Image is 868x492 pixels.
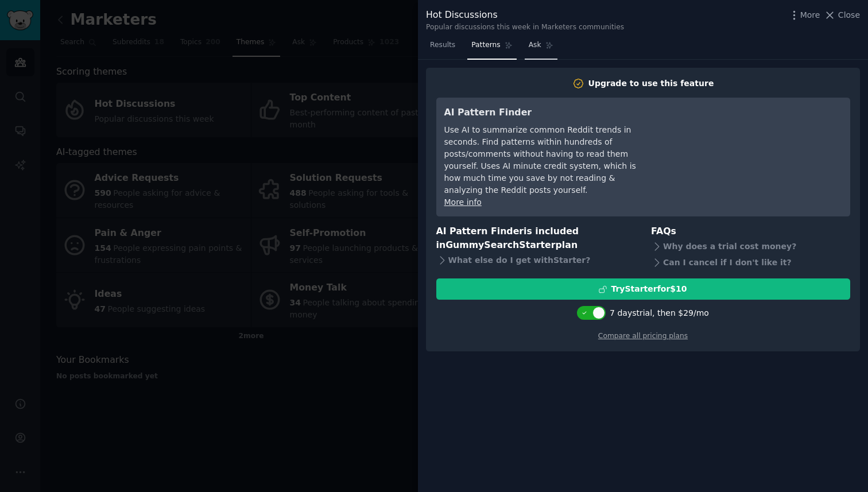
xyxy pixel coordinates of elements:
span: Results [430,40,455,51]
span: Patterns [471,40,500,51]
div: Upgrade to use this feature [588,78,714,90]
h3: AI Pattern Finder [444,106,654,120]
span: Close [838,9,860,21]
div: Hot Discussions [426,8,624,22]
span: Ask [529,40,541,51]
iframe: YouTube video player [670,106,842,192]
div: Popular discussions this week in Marketers communities [426,22,624,33]
div: Can I cancel if I don't like it? [651,254,850,270]
button: Close [824,9,860,21]
a: Ask [525,36,557,60]
div: Try Starter for $10 [611,283,687,295]
a: More info [444,197,482,207]
h3: AI Pattern Finder is included in plan [436,224,635,253]
div: What else do I get with Starter ? [436,253,635,269]
div: Why does a trial cost money? [651,238,850,254]
a: Patterns [467,36,516,60]
button: TryStarterfor$10 [436,278,850,300]
span: GummySearch Starter [445,239,555,250]
div: 7 days trial, then $ 29 /mo [610,307,709,319]
a: Results [426,36,459,60]
div: Use AI to summarize common Reddit trends in seconds. Find patterns within hundreds of posts/comme... [444,124,654,196]
h3: FAQs [651,224,850,239]
button: More [788,9,820,21]
a: Compare all pricing plans [598,332,688,340]
span: More [800,9,820,21]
